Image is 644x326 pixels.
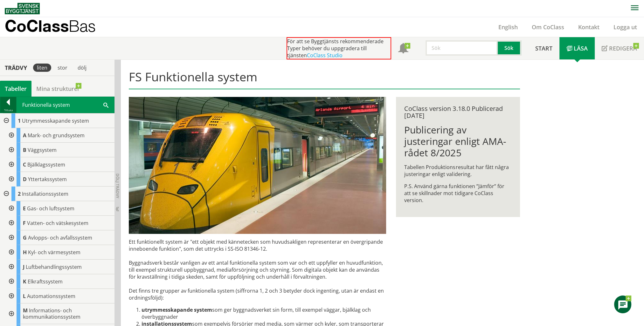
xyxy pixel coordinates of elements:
[142,306,386,320] li: som ger byggnadsverket sin form, till exempel väggar, bjälklag och överbyggnader
[595,37,644,59] a: Redigera
[18,117,21,124] span: 1
[5,303,114,324] div: Gå till informationssidan för CoClass Studio
[23,132,26,139] span: A
[33,64,51,72] div: liten
[0,108,16,113] div: Tillbaka
[27,161,65,168] span: Bjälklagssystem
[559,37,595,59] a: Läsa
[103,101,108,108] span: Sök i tabellen
[5,128,114,143] div: Gå till informationssidan för CoClass Studio
[5,3,40,14] img: Svensk Byggtjänst
[498,40,521,56] button: Sök
[17,97,114,113] div: Funktionella system
[142,306,212,313] strong: utrymmesskapande system
[5,274,114,289] div: Gå till informationssidan för CoClass Studio
[1,64,31,71] div: Trädvy
[574,44,588,52] span: Läsa
[54,64,71,72] div: stor
[23,249,27,256] span: H
[5,216,114,230] div: Gå till informationssidan för CoClass Studio
[404,124,511,159] h1: Publicering av justeringar enligt AMA-rådet 8/2025
[5,17,109,37] a: CoClassBas
[528,37,559,59] a: Start
[26,263,82,270] span: Luftbehandlingssystem
[23,176,27,183] span: D
[5,143,114,157] div: Gå till informationssidan för CoClass Studio
[27,205,74,212] span: Gas- och luftsystem
[23,205,26,212] span: E
[5,201,114,216] div: Gå till informationssidan för CoClass Studio
[23,234,27,241] span: G
[5,260,114,274] div: Gå till informationssidan för CoClass Studio
[525,23,571,31] a: Om CoClass
[22,190,68,197] span: Installationssystem
[404,105,511,119] div: CoClass version 3.18.0 Publicerad [DATE]
[606,23,644,31] a: Logga ut
[23,146,26,153] span: B
[5,289,114,303] div: Gå till informationssidan för CoClass Studio
[5,157,114,172] div: Gå till informationssidan för CoClass Studio
[287,37,391,59] div: För att se Byggtjänsts rekommenderade Typer behöver du uppgradera till tjänsten
[28,249,80,256] span: Kyl- och värmesystem
[28,176,67,183] span: Yttertakssystem
[23,307,28,314] span: M
[491,23,525,31] a: English
[22,117,89,124] span: Utrymmesskapande system
[27,220,88,227] span: Vatten- och vätskesystem
[115,173,120,198] span: Dölj trädvy
[23,263,24,270] span: J
[5,245,114,260] div: Gå till informationssidan för CoClass Studio
[5,22,96,30] p: CoClass
[535,44,552,52] span: Start
[404,164,511,178] p: Tabellen Produktionsresultat har fått några justeringar enligt validering.
[5,230,114,245] div: Gå till informationssidan för CoClass Studio
[571,23,606,31] a: Kontakt
[609,44,637,52] span: Redigera
[398,44,408,54] span: Notifikationer
[74,64,90,72] div: dölj
[129,70,520,89] h1: FS Funktionella system
[18,190,21,197] span: 2
[23,161,26,168] span: C
[23,293,26,300] span: L
[23,220,26,227] span: F
[28,132,85,139] span: Mark- och grundsystem
[5,172,114,187] div: Gå till informationssidan för CoClass Studio
[426,40,498,56] input: Sök
[28,146,57,153] span: Väggsystem
[28,278,63,285] span: Elkraftssystem
[28,234,92,241] span: Avlopps- och avfallssystem
[129,97,386,234] img: arlanda-express-2.jpg
[31,81,85,97] a: Mina strukturer
[404,183,511,204] p: P.S. Använd gärna funktionen ”Jämför” för att se skillnader mot tidigare CoClass version.
[23,278,26,285] span: K
[23,307,80,320] span: Informations- och kommunikationssystem
[27,293,75,300] span: Automationssystem
[307,52,343,59] a: CoClass Studio
[69,17,96,35] span: Bas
